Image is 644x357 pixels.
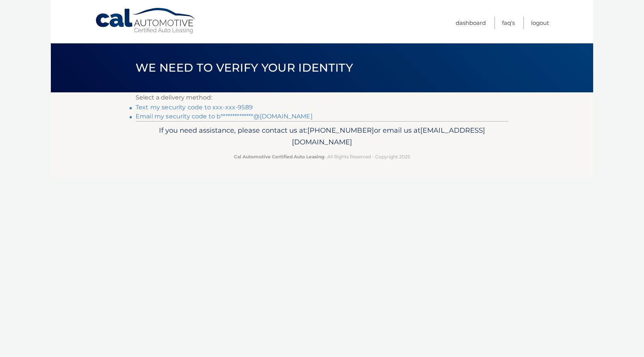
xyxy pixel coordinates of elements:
p: - All Rights Reserved - Copyright 2025 [140,153,504,161]
p: If you need assistance, please contact us at: or email us at [140,124,504,149]
span: [PHONE_NUMBER] [307,126,374,135]
a: Text my security code to xxx-xxx-9589 [136,104,253,111]
a: Logout [531,17,549,29]
a: FAQ's [502,17,515,29]
a: Cal Automotive [95,8,197,34]
span: We need to verify your identity [136,61,353,75]
p: Select a delivery method: [136,92,508,103]
a: Dashboard [456,17,486,29]
strong: Cal Automotive Certified Auto Leasing [234,154,324,159]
